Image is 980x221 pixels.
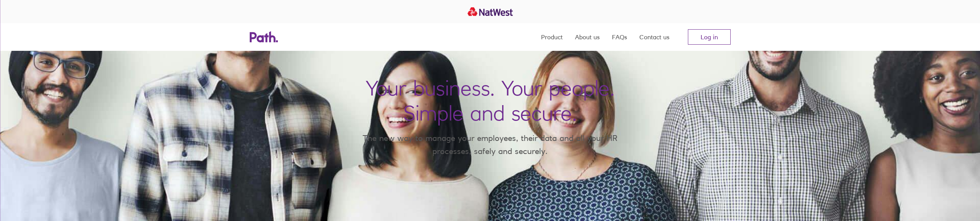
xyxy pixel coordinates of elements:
a: About us [575,23,600,51]
a: Contact us [639,23,669,51]
a: Log in [688,29,731,45]
a: FAQs [612,23,627,51]
h1: Your business. Your people. Simple and secure. [366,75,615,126]
p: The new way to manage your employees, their data and all your HR processes, safely and securely. [351,132,629,157]
a: Product [541,23,563,51]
